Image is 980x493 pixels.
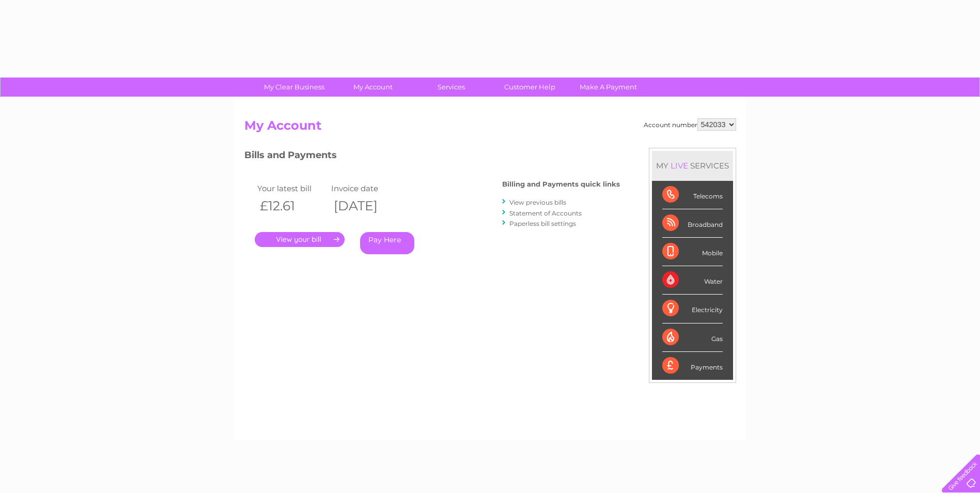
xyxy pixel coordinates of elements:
[244,118,736,138] h2: My Account
[509,220,576,227] a: Paperless bill settings
[509,198,566,206] a: View previous bills
[329,195,403,217] th: [DATE]
[329,181,403,195] td: Invoice date
[662,209,723,238] div: Broadband
[487,78,572,97] a: Customer Help
[644,118,736,131] div: Account number
[330,78,415,97] a: My Account
[662,352,723,380] div: Payments
[509,209,582,217] a: Statement of Accounts
[255,181,329,195] td: Your latest bill
[662,238,723,266] div: Mobile
[652,151,733,180] div: MY SERVICES
[662,181,723,209] div: Telecoms
[566,78,651,97] a: Make A Payment
[662,295,723,323] div: Electricity
[252,78,337,97] a: My Clear Business
[255,195,329,217] th: £12.61
[360,232,414,254] a: Pay Here
[255,232,345,247] a: .
[662,266,723,295] div: Water
[409,78,494,97] a: Services
[662,323,723,352] div: Gas
[502,180,620,188] h4: Billing and Payments quick links
[244,148,620,166] h3: Bills and Payments
[668,161,690,171] div: LIVE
